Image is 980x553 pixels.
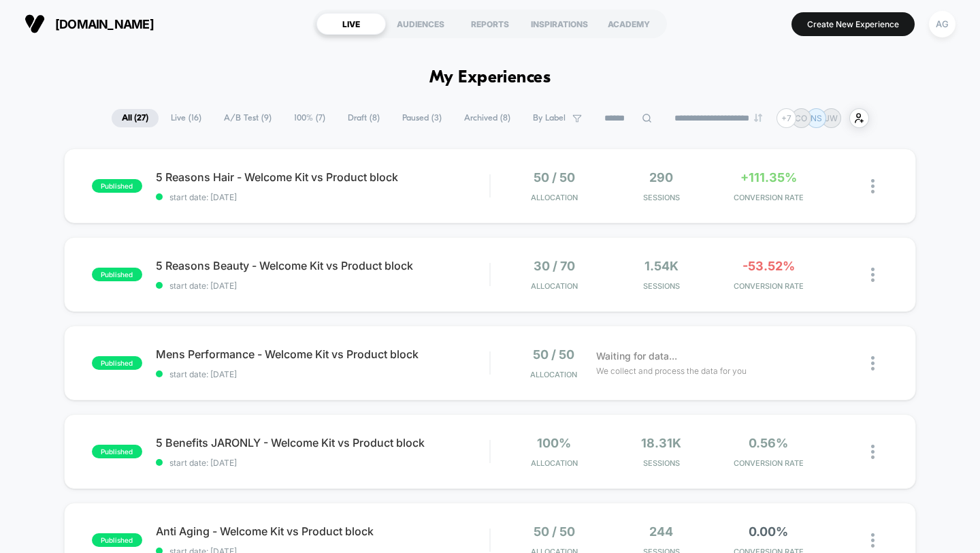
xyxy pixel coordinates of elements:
[531,193,578,202] span: Allocation
[429,68,551,88] h1: My Experiences
[530,370,577,379] span: Allocation
[740,170,797,185] span: +111.35%
[871,445,875,459] img: close
[156,436,490,449] span: 5 Benefits JARONLY - Welcome Kit vs Product block
[156,192,490,202] span: start date: [DATE]
[525,13,594,35] div: INSPIRATIONS
[156,170,490,184] span: 5 Reasons Hair - Welcome Kit vs Product block
[156,369,490,379] span: start date: [DATE]
[719,281,819,291] span: CONVERSION RATE
[156,347,490,361] span: Mens Performance - Welcome Kit vs Product block
[386,13,455,35] div: AUDIENCES
[649,524,673,539] span: 244
[24,14,45,34] img: Visually logo
[533,113,566,123] span: By Label
[534,259,575,273] span: 30 / 70
[791,12,915,36] button: Create New Experience
[214,109,282,127] span: A/B Test ( 9 )
[531,281,578,291] span: Allocation
[338,109,390,127] span: Draft ( 8 )
[156,524,490,538] span: Anti Aging - Welcome Kit vs Product block
[20,13,158,35] button: [DOMAIN_NAME]
[454,109,521,127] span: Archived ( 8 )
[92,356,142,370] span: published
[611,458,711,468] span: Sessions
[811,113,822,123] p: NS
[596,364,747,377] span: We collect and process the data for you
[742,259,795,273] span: -53.52%
[537,436,571,450] span: 100%
[284,109,336,127] span: 100% ( 7 )
[749,436,788,450] span: 0.56%
[871,356,875,370] img: close
[534,524,575,539] span: 50 / 50
[871,533,875,548] img: close
[871,179,875,193] img: close
[92,268,142,281] span: published
[161,109,212,127] span: Live ( 16 )
[55,17,154,31] span: [DOMAIN_NAME]
[156,281,490,291] span: start date: [DATE]
[316,13,386,35] div: LIVE
[531,458,578,468] span: Allocation
[929,11,955,37] div: AG
[649,170,673,185] span: 290
[92,533,142,547] span: published
[719,458,819,468] span: CONVERSION RATE
[156,458,490,468] span: start date: [DATE]
[392,109,452,127] span: Paused ( 3 )
[777,108,796,128] div: + 7
[611,193,711,202] span: Sessions
[611,281,711,291] span: Sessions
[795,113,807,123] p: CO
[112,109,159,127] span: All ( 27 )
[533,347,574,362] span: 50 / 50
[534,170,575,185] span: 50 / 50
[596,349,677,364] span: Waiting for data...
[925,10,960,38] button: AG
[749,524,788,539] span: 0.00%
[92,445,142,458] span: published
[641,436,681,450] span: 18.31k
[644,259,679,273] span: 1.54k
[156,259,490,272] span: 5 Reasons Beauty - Welcome Kit vs Product block
[594,13,664,35] div: ACADEMY
[754,114,762,122] img: end
[719,193,819,202] span: CONVERSION RATE
[871,268,875,282] img: close
[92,179,142,193] span: published
[825,113,838,123] p: JW
[455,13,525,35] div: REPORTS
